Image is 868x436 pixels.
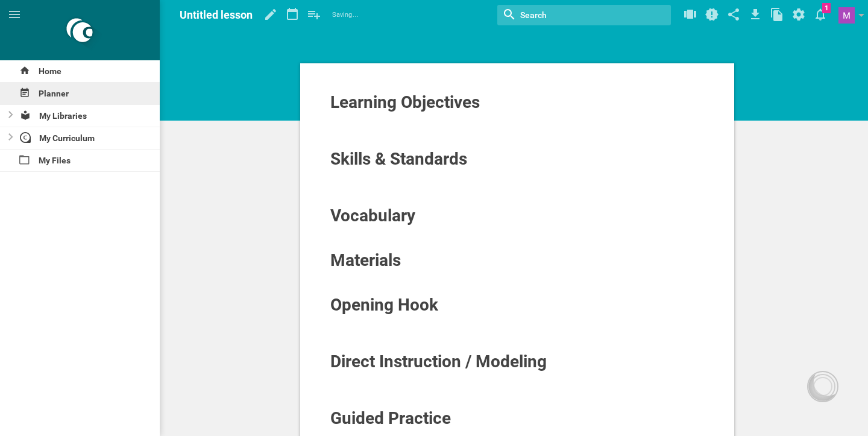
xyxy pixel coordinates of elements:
span: Direct Instruction / Modeling [330,352,547,371]
div: My Curriculum [16,127,160,149]
span: Learning Objectives [330,92,480,112]
span: Materials [330,250,401,270]
span: Skills & Standards [330,149,467,169]
span: Saving… [332,9,359,21]
span: Untitled lesson [180,8,253,21]
span: Opening Hook [330,295,438,315]
input: Search [519,7,623,23]
span: Vocabulary [330,206,415,226]
div: My Libraries [16,105,160,127]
